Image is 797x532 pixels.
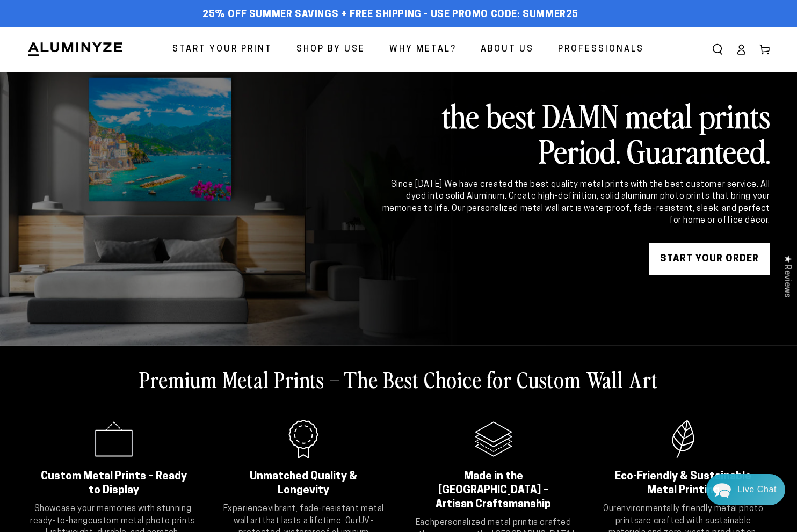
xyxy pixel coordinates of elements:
a: Professionals [550,35,652,64]
div: Chat widget toggle [706,474,785,505]
h2: Made in the [GEOGRAPHIC_DATA] – Artisan Craftsmanship [420,470,567,512]
div: Click to open Judge.me floating reviews tab [777,246,797,306]
h2: Premium Metal Prints – The Best Choice for Custom Wall Art [139,365,658,393]
span: About Us [481,42,534,57]
div: Contact Us Directly [737,474,777,505]
a: Why Metal? [381,35,465,64]
span: Shop By Use [296,42,365,57]
span: Professionals [558,42,644,57]
a: About Us [473,35,542,64]
strong: personalized metal print [434,519,531,527]
a: Shop By Use [288,35,373,64]
h2: the best DAMN metal prints Period. Guaranteed. [380,97,770,168]
a: START YOUR Order [649,243,770,275]
strong: custom metal photo prints [88,517,195,526]
div: Since [DATE] We have created the best quality metal prints with the best customer service. All dy... [380,179,770,227]
h2: Custom Metal Prints – Ready to Display [40,470,187,498]
a: Start Your Print [164,35,280,64]
h2: Eco-Friendly & Sustainable Metal Printing [610,470,757,498]
span: 25% off Summer Savings + Free Shipping - Use Promo Code: SUMMER25 [202,9,578,21]
span: Why Metal? [389,42,457,57]
span: Start Your Print [172,42,272,57]
strong: vibrant, fade-resistant metal wall art [234,505,384,525]
strong: environmentally friendly metal photo prints [615,505,764,525]
summary: Search our site [706,38,729,61]
h2: Unmatched Quality & Longevity [230,470,378,498]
